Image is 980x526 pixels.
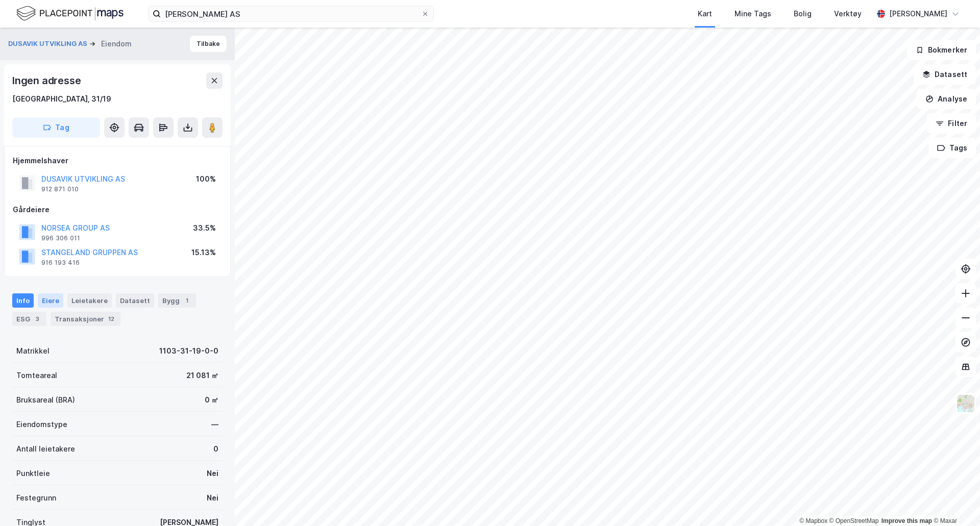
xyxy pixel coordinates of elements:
[907,40,976,60] button: Bokmerker
[829,517,879,524] a: OpenStreetMap
[106,314,116,324] div: 12
[161,6,421,21] input: Søk på adresse, matrikkel, gårdeiere, leietakere eller personer
[889,8,947,20] div: [PERSON_NAME]
[16,345,50,357] div: Matrikkel
[211,418,218,431] div: —
[196,173,216,185] div: 100%
[207,492,218,504] div: Nei
[928,138,976,158] button: Tags
[13,204,222,216] div: Gårdeiere
[12,72,83,89] div: Ingen adresse
[16,418,67,431] div: Eiendomstype
[41,185,79,193] div: 912 871 010
[12,293,34,308] div: Info
[16,5,124,22] img: logo.f888ab2527a4732fd821a326f86c7f29.svg
[16,492,56,504] div: Festegrunn
[917,89,976,109] button: Analyse
[213,443,218,455] div: 0
[207,467,218,480] div: Nei
[12,312,46,326] div: ESG
[193,222,216,234] div: 33.5%
[191,246,216,259] div: 15.13%
[834,8,862,20] div: Verktøy
[190,36,227,52] button: Tilbake
[914,64,976,85] button: Datasett
[38,293,63,308] div: Eiere
[12,93,111,105] div: [GEOGRAPHIC_DATA], 31/19
[956,394,975,413] img: Z
[16,467,50,480] div: Punktleie
[159,345,218,357] div: 1103-31-19-0-0
[929,477,980,526] div: Kontrollprogram for chat
[799,517,827,524] a: Mapbox
[13,155,222,167] div: Hjemmelshaver
[101,38,132,50] div: Eiendom
[929,477,980,526] iframe: Chat Widget
[205,394,218,406] div: 0 ㎡
[16,369,57,382] div: Tomteareal
[12,117,100,138] button: Tag
[41,259,80,267] div: 916 193 416
[734,8,771,20] div: Mine Tags
[698,8,712,20] div: Kart
[116,293,154,308] div: Datasett
[881,517,932,524] a: Improve this map
[16,443,75,455] div: Antall leietakere
[16,394,75,406] div: Bruksareal (BRA)
[182,295,192,306] div: 1
[41,234,80,242] div: 996 306 011
[8,39,89,49] button: DUSAVIK UTVIKLING AS
[158,293,196,308] div: Bygg
[927,113,976,134] button: Filter
[794,8,812,20] div: Bolig
[32,314,42,324] div: 3
[67,293,112,308] div: Leietakere
[51,312,120,326] div: Transaksjoner
[186,369,218,382] div: 21 081 ㎡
